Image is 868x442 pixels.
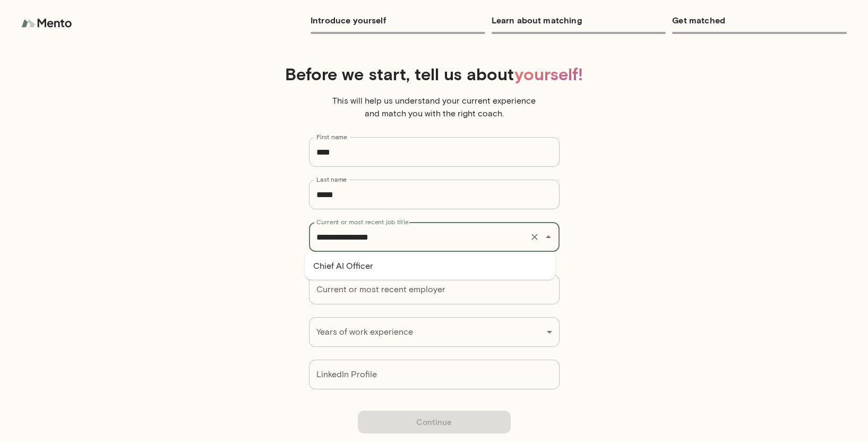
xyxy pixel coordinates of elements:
h6: Introduce yourself [311,13,485,28]
button: Close [541,229,556,244]
button: Clear [527,229,542,244]
h6: Get matched [672,13,847,28]
span: yourself! [514,63,583,84]
label: Current or most recent job title [316,217,408,226]
label: First name [316,132,347,141]
li: Chief AI Officer [305,257,555,276]
label: Last name [316,175,347,184]
p: This will help us understand your current experience and match you with the right coach. [328,95,540,120]
img: logo [21,13,74,34]
h4: Before we start, tell us about [35,64,833,84]
h6: Learn about matching [492,13,666,28]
